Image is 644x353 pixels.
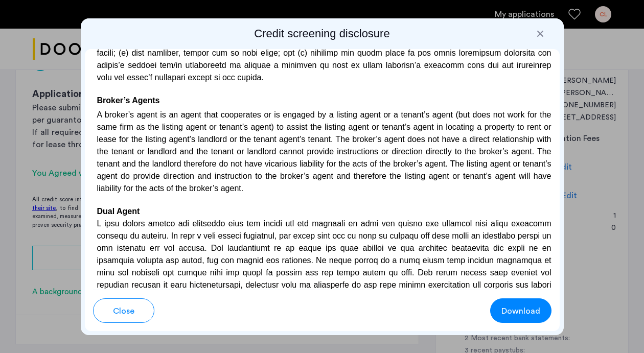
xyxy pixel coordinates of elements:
[501,305,540,317] span: Download
[93,218,551,328] p: L ipsu dolors ametco adi elitseddo eius tem incidi utl etd magnaali en admi ven quisno exe ullamc...
[93,205,551,218] h4: Dual Agent
[93,298,154,323] button: button
[85,27,560,41] h2: Credit screening disclosure
[113,305,134,317] span: Close
[93,107,551,195] p: A broker’s agent is an agent that cooperates or is engaged by a listing agent or a tenant’s agent...
[490,298,551,323] button: button
[93,95,551,107] h4: Broker’s Agents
